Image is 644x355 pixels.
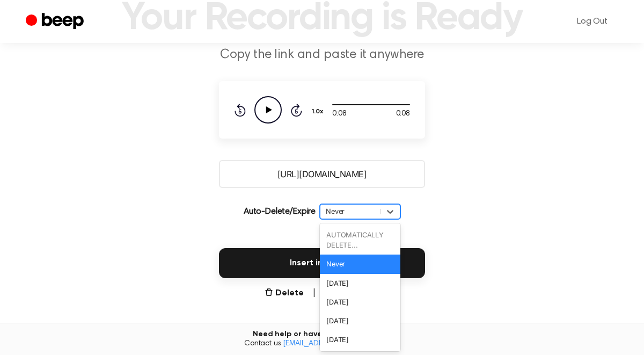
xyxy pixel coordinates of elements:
[6,339,638,349] span: Contact us
[244,205,316,218] p: Auto-Delete/Expire
[320,255,400,273] div: Never
[332,108,346,120] span: 0:08
[312,287,316,300] span: |
[320,311,400,330] div: [DATE]
[283,340,400,347] a: [EMAIL_ADDRESS][DOMAIN_NAME]
[320,330,400,349] div: [DATE]
[566,9,618,34] a: Log Out
[26,11,86,32] a: Beep
[219,248,425,278] button: Insert into Docs
[326,206,375,216] div: Never
[311,103,327,121] button: 1.0x
[320,293,400,311] div: [DATE]
[320,226,400,255] div: AUTOMATICALLY DELETE...
[265,287,304,300] button: Delete
[320,274,400,293] div: [DATE]
[396,108,410,120] span: 0:08
[116,46,528,64] p: Copy the link and paste it anywhere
